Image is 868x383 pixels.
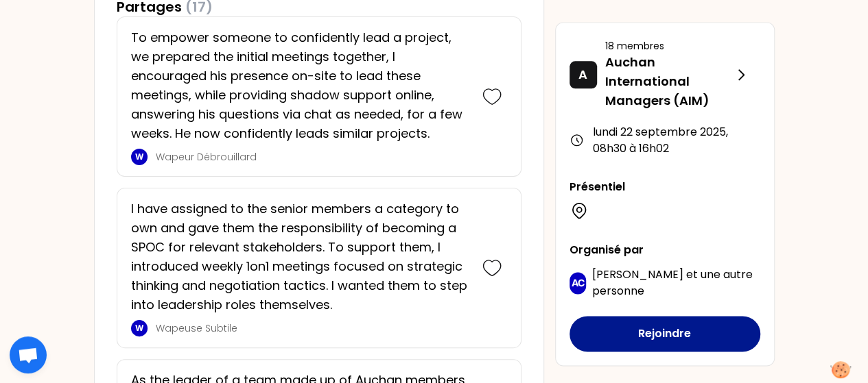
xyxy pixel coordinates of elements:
div: lundi 22 septembre 2025 , 08h30 à 16h02 [570,124,760,157]
p: Organisé par [570,242,760,258]
p: Wapeuse Subtile [156,321,469,335]
p: 18 membres [605,39,733,53]
span: [PERSON_NAME] [591,267,683,282]
p: A [578,65,587,84]
p: Présentiel [570,179,760,195]
p: I have assigned to the senior members a category to own and gave them the responsibility of becom... [131,199,469,314]
button: Rejoindre [570,316,760,351]
p: Auchan International Managers (AIM) [605,53,733,110]
p: et [591,267,760,299]
div: Ouvrir le chat [10,336,47,373]
p: Wapeur Débrouillard [156,150,469,164]
p: To empower someone to confidently lead a project, we prepared the initial meetings together, I en... [131,28,469,143]
p: W [135,151,143,162]
p: AC [571,276,584,290]
span: une autre personne [591,267,752,299]
p: W [135,323,143,334]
